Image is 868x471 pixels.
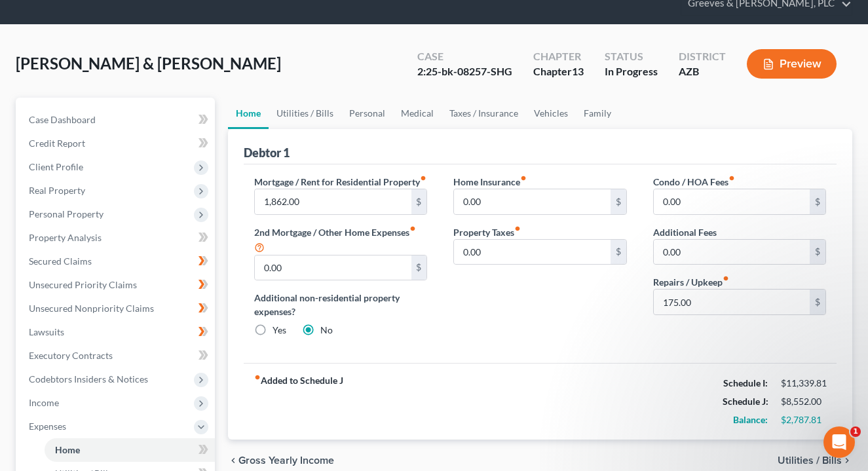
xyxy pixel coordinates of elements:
[238,455,334,466] span: Gross Yearly Income
[29,303,154,314] span: Unsecured Nonpriority Claims
[254,374,261,381] i: fiber_manual_record
[55,444,80,455] span: Home
[228,455,238,466] i: chevron_left
[778,455,842,466] span: Utilities / Bills
[810,189,825,214] div: $
[533,49,584,64] div: Chapter
[411,189,427,214] div: $
[273,324,286,337] label: Yes
[29,397,59,408] span: Income
[254,175,426,189] label: Mortgage / Rent for Residential Property
[679,64,726,79] div: AZB
[781,377,826,390] div: $11,339.81
[16,54,281,73] span: [PERSON_NAME] & [PERSON_NAME]
[29,208,104,219] span: Personal Property
[654,240,810,265] input: --
[29,114,96,125] span: Case Dashboard
[29,279,137,290] span: Unsecured Priority Claims
[417,64,512,79] div: 2:25-bk-08257-SHG
[454,240,610,265] input: --
[823,426,855,458] iframe: Intercom live chat
[778,455,852,466] button: Utilities / Bills chevron_right
[18,297,215,320] a: Unsecured Nonpriority Claims
[29,373,148,385] span: Codebtors Insiders & Notices
[244,145,290,160] div: Debtor 1
[29,421,66,432] span: Expenses
[269,98,341,129] a: Utilities / Bills
[733,414,768,425] strong: Balance:
[453,175,527,189] label: Home Insurance
[18,344,215,367] a: Executory Contracts
[654,290,810,314] input: --
[420,175,426,181] i: fiber_manual_record
[411,255,427,280] div: $
[611,240,626,265] div: $
[255,255,411,280] input: --
[810,290,825,314] div: $
[781,395,826,408] div: $8,552.00
[576,98,619,129] a: Family
[605,64,658,79] div: In Progress
[520,175,527,181] i: fiber_manual_record
[29,232,102,243] span: Property Analysis
[29,350,113,361] span: Executory Contracts
[654,189,810,214] input: --
[526,98,576,129] a: Vehicles
[453,225,521,239] label: Property Taxes
[728,175,735,181] i: fiber_manual_record
[679,49,726,64] div: District
[255,189,411,214] input: --
[781,413,826,426] div: $2,787.81
[18,108,215,132] a: Case Dashboard
[747,49,837,79] button: Preview
[254,225,427,255] label: 2nd Mortgage / Other Home Expenses
[18,226,215,250] a: Property Analysis
[514,225,521,232] i: fiber_manual_record
[653,175,735,189] label: Condo / HOA Fees
[850,426,861,437] span: 1
[810,240,825,265] div: $
[29,326,64,337] span: Lawsuits
[228,98,269,129] a: Home
[605,49,658,64] div: Status
[254,291,427,318] label: Additional non-residential property expenses?
[723,377,768,388] strong: Schedule I:
[572,65,584,77] span: 13
[18,320,215,344] a: Lawsuits
[454,189,610,214] input: --
[254,374,343,429] strong: Added to Schedule J
[653,275,729,289] label: Repairs / Upkeep
[29,255,92,267] span: Secured Claims
[320,324,333,337] label: No
[442,98,526,129] a: Taxes / Insurance
[18,250,215,273] a: Secured Claims
[45,438,215,462] a: Home
[723,396,768,407] strong: Schedule J:
[533,64,584,79] div: Chapter
[653,225,717,239] label: Additional Fees
[393,98,442,129] a: Medical
[341,98,393,129] a: Personal
[29,185,85,196] span: Real Property
[417,49,512,64] div: Case
[18,273,215,297] a: Unsecured Priority Claims
[409,225,416,232] i: fiber_manual_record
[611,189,626,214] div: $
[29,161,83,172] span: Client Profile
[29,138,85,149] span: Credit Report
[723,275,729,282] i: fiber_manual_record
[228,455,334,466] button: chevron_left Gross Yearly Income
[842,455,852,466] i: chevron_right
[18,132,215,155] a: Credit Report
